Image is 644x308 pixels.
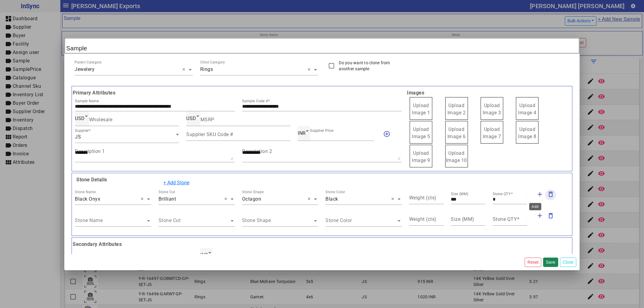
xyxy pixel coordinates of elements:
[447,103,466,116] span: Upload Image 2
[182,66,187,73] span: Clear all
[325,253,370,259] mat-label: Metal Weight (gms)
[75,177,107,183] b: Stone Details
[409,195,437,201] mat-label: Weight (cts)
[75,148,105,154] mat-label: Description 1
[493,192,511,196] mat-label: Stone QTY
[409,217,437,222] mat-label: Weight (cts)
[200,117,214,122] mat-label: MSRP
[412,103,430,116] span: Upload Image 1
[200,60,225,65] div: Child Category
[242,189,264,195] div: Stone Shape
[547,212,554,219] mat-icon: delete_outline
[65,38,579,53] h2: Sample
[75,134,81,140] span: JS
[412,150,430,163] span: Upload Image 9
[71,241,572,248] b: Secondary Attributes
[242,99,268,103] mat-label: Sample Code #
[159,177,193,189] button: + Add Stone
[325,189,345,195] div: Stone Color
[536,191,543,198] mat-icon: add
[383,130,390,138] mat-icon: add_circle_outline
[75,99,99,103] mat-label: Sample Name
[560,258,576,267] button: Close
[391,195,396,203] span: Clear all
[412,126,430,139] span: Upload Image 5
[141,195,146,203] span: Clear all
[446,150,467,163] span: Upload Image 10
[447,126,466,139] span: Upload Image 6
[536,212,543,219] mat-icon: add
[543,258,558,267] button: Save
[298,130,306,136] span: INR
[451,192,469,196] mat-label: Size (MM)
[200,252,208,258] span: INR
[518,126,537,139] span: Upload Image 8
[89,117,113,122] mat-label: Wholesale
[186,132,233,137] mat-label: Supplier SKU Code #
[308,195,313,203] span: Clear all
[186,116,196,121] span: USD
[75,189,96,195] div: Stone Name
[483,126,501,139] span: Upload Image 7
[525,258,541,267] button: Reset
[75,116,85,121] span: USD
[338,60,402,72] label: Do you want to clone from another sample
[451,217,475,222] mat-label: Size (MM)
[224,195,229,203] span: Clear all
[483,103,501,116] span: Upload Image 3
[75,253,88,259] mat-label: Metal
[242,148,272,154] mat-label: Description 2
[308,66,313,73] span: Clear all
[71,89,405,97] b: Primary Attributes
[405,89,572,97] b: Images
[518,103,537,116] span: Upload Image 4
[75,129,89,133] mat-label: Supplier
[75,60,102,65] div: Parent Category
[213,253,237,259] mat-label: Metal Rate
[529,203,541,210] div: Add
[547,191,554,198] mat-icon: delete_outline
[451,253,467,259] mat-label: Plating
[493,217,517,222] mat-label: Stone QTY
[310,129,334,133] mat-label: Supplier Price
[159,189,175,195] div: Stone Cut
